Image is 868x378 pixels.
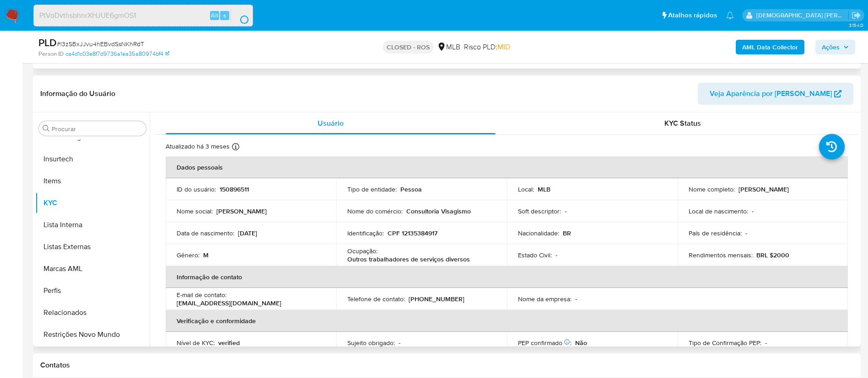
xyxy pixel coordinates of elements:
p: [PHONE_NUMBER] [409,295,464,303]
b: PLD [38,35,57,50]
p: Nome da empresa : [518,295,571,303]
button: Lista Interna [35,214,150,236]
p: CLOSED - ROS [383,41,433,53]
a: Notificações [726,11,734,19]
a: Sair [852,11,861,20]
p: [PERSON_NAME] [739,185,789,193]
input: Pesquise usuários ou casos... [34,10,253,21]
button: Items [35,170,150,192]
p: Sujeito obrigado : [347,339,395,347]
p: Telefone de contato : [347,295,405,303]
p: BRL $2000 [756,251,789,259]
button: KYC [35,192,150,214]
a: ca4d1c03e8f7d9736a1ea35a80974bf4 [65,50,169,58]
button: Listas Externas [35,236,150,258]
button: Insurtech [35,148,150,170]
button: Relacionados [35,302,150,324]
p: - [565,207,566,215]
p: Nacionalidade : [518,229,559,237]
p: Local : [518,185,534,193]
th: Verificação e conformidade [166,310,848,332]
p: - [765,339,767,347]
p: PEP confirmado : [518,339,571,347]
span: Alt [211,11,218,20]
b: AML Data Collector [742,40,798,54]
span: # l3zSBxJJvu4hEBvdSsNKhRdT [57,39,144,48]
span: Veja Aparência por [PERSON_NAME] [710,83,832,105]
b: Person ID [38,50,64,58]
button: Ações [815,40,855,54]
p: Identificação : [347,229,384,237]
span: Atalhos rápidos [668,11,717,20]
p: BR [563,229,571,237]
h1: Contatos [40,361,853,370]
p: Gênero : [177,251,199,259]
button: Restrições Novo Mundo [35,324,150,346]
p: Ocupação : [347,247,377,255]
span: MID [497,42,510,52]
p: Tipo de Confirmação PEP : [689,339,761,347]
h1: Informação do Usuário [40,89,115,98]
button: Perfis [35,280,150,302]
p: Rendimentos mensais : [689,251,753,259]
p: - [575,295,577,303]
p: verified [218,339,240,347]
p: M [203,251,209,259]
p: Outros trabalhadores de serviços diversos [347,255,470,263]
p: Pessoa [400,185,422,193]
th: Dados pessoais [166,156,848,178]
p: - [745,229,747,237]
button: Marcas AML [35,258,150,280]
span: Risco PLD: [464,42,510,52]
p: Nível de KYC : [177,339,215,347]
p: Tipo de entidade : [347,185,397,193]
span: Ações [822,40,840,54]
input: Procurar [52,125,142,133]
p: - [399,339,400,347]
p: MLB [538,185,550,193]
p: 150896511 [220,185,249,193]
p: - [555,251,557,259]
span: KYC Status [664,118,701,128]
p: [PERSON_NAME] [216,207,267,215]
p: País de residência : [689,229,742,237]
p: Local de nascimento : [689,207,748,215]
th: Informação de contato [166,266,848,288]
span: Usuário [318,118,344,128]
p: Soft descriptor : [518,207,561,215]
p: [EMAIL_ADDRESS][DOMAIN_NAME] [177,299,281,307]
button: Veja Aparência por [PERSON_NAME] [698,83,853,105]
p: Estado Civil : [518,251,552,259]
button: search-icon [231,9,249,22]
span: 3.154.0 [849,21,863,29]
p: Nome social : [177,207,213,215]
p: Consultoria Visagismo [406,207,471,215]
button: Procurar [43,125,50,132]
p: Nome completo : [689,185,735,193]
p: ID do usuário : [177,185,216,193]
p: Data de nascimento : [177,229,234,237]
div: MLB [437,42,460,52]
p: - [752,207,754,215]
p: Não [575,339,587,347]
button: AML Data Collector [736,40,804,54]
p: E-mail de contato : [177,291,226,299]
p: thais.asantos@mercadolivre.com [756,11,849,20]
p: [DATE] [238,229,257,237]
p: Nome do comércio : [347,207,403,215]
p: CPF 12135384917 [388,229,437,237]
span: s [223,11,226,20]
p: Atualizado há 3 meses [166,142,230,151]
